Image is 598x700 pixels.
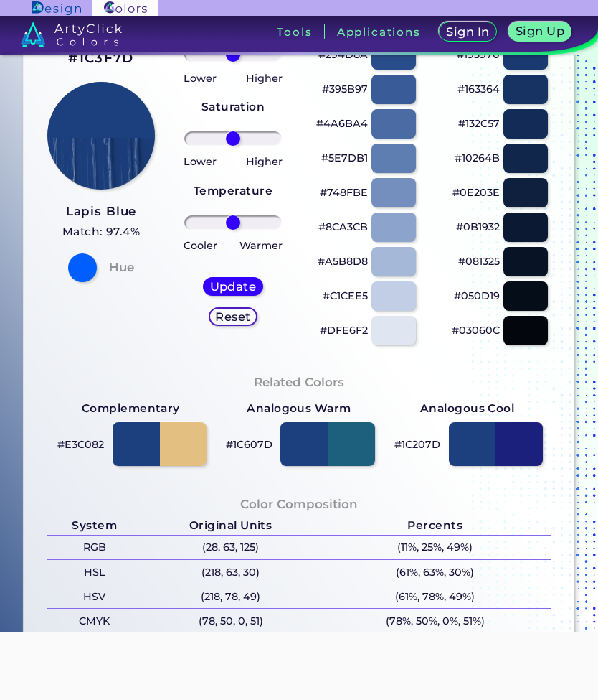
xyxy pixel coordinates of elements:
[143,560,319,584] p: (218, 63, 30)
[239,237,283,254] p: Warmer
[201,100,265,113] strong: Saturation
[143,536,319,559] p: (28, 63, 125)
[47,82,155,190] img: paint_stamp_2_half.png
[320,322,368,339] p: #DFE6F2
[318,253,368,270] p: #A5B8D8
[452,322,500,339] p: #03060C
[143,516,319,535] h5: Original Units
[318,218,368,235] p: #8CA3CB
[441,23,494,41] a: Sign In
[452,184,500,201] p: #0E203E
[254,372,344,393] h4: Related Colors
[319,516,551,535] h5: Percents
[455,149,500,167] p: #10264B
[68,49,133,67] h2: #1C3F7D
[143,584,319,608] p: (218, 78, 49)
[240,494,358,515] h4: Color Composition
[394,436,440,453] p: #1C207D
[47,560,143,584] p: HSL
[212,281,255,291] h5: Update
[319,609,551,633] p: (78%, 50%, 0%, 51%)
[109,257,134,278] h4: Hue
[321,149,368,167] p: #5E7DB1
[82,399,180,418] strong: Complementary
[511,23,568,41] a: Sign Up
[247,399,351,418] strong: Analogous Warm
[518,26,562,37] h5: Sign Up
[57,436,104,453] p: #E3C082
[420,399,515,418] strong: Analogous Cool
[456,218,500,235] p: #0B1932
[62,223,141,241] h5: Match: 97.4%
[184,237,217,254] p: Cooler
[457,80,500,98] p: #163364
[47,536,143,559] p: RGB
[32,1,80,15] img: ArtyClick Design logo
[337,27,421,37] h3: Applications
[458,115,500,132] p: #132C57
[323,287,368,304] p: #C1CEE5
[320,184,368,201] p: #748FBE
[319,584,551,608] p: (61%, 78%, 49%)
[226,436,272,453] p: #1C607D
[277,27,312,37] h3: Tools
[194,184,272,197] strong: Temperature
[47,516,143,535] h5: System
[184,70,217,87] p: Lower
[38,632,560,696] iframe: Advertisement
[47,584,143,608] p: HSV
[184,153,217,170] p: Lower
[246,153,283,170] p: Higher
[322,80,368,98] p: #395B97
[62,201,141,242] a: Lapis Blue Match: 97.4%
[143,609,319,633] p: (78, 50, 0, 51)
[454,287,500,304] p: #050D19
[316,115,368,132] p: #4A6BA4
[47,609,143,633] p: CMYK
[448,27,488,37] h5: Sign In
[217,312,250,322] h5: Reset
[62,203,141,220] h3: Lapis Blue
[458,253,500,270] p: #081325
[319,560,551,584] p: (61%, 63%, 30%)
[21,22,122,47] img: logo_artyclick_colors_white.svg
[246,70,283,87] p: Higher
[319,536,551,559] p: (11%, 25%, 49%)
